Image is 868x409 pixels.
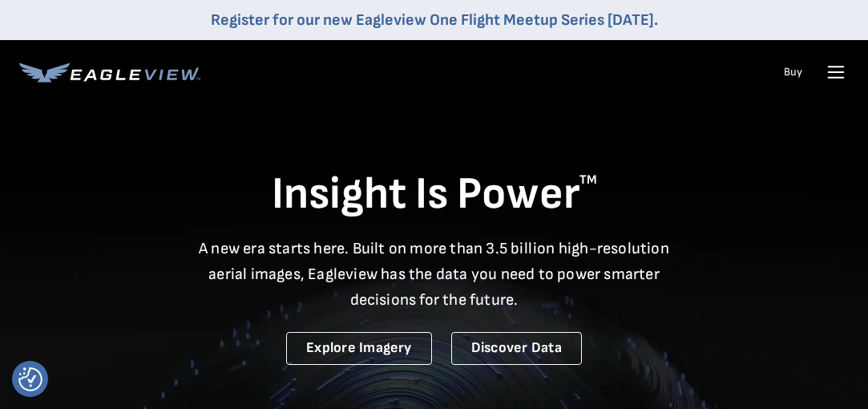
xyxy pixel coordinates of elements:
h1: Insight Is Power [19,167,849,223]
a: Discover Data [451,332,582,365]
p: A new era starts here. Built on more than 3.5 billion high-resolution aerial images, Eagleview ha... [189,236,680,313]
sup: TM [579,172,597,188]
a: Register for our new Eagleview One Flight Meetup Series [DATE]. [211,10,658,30]
img: Revisit consent button [18,367,42,391]
a: Explore Imagery [286,332,432,365]
a: Buy [784,65,802,79]
button: Consent Preferences [18,367,42,391]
